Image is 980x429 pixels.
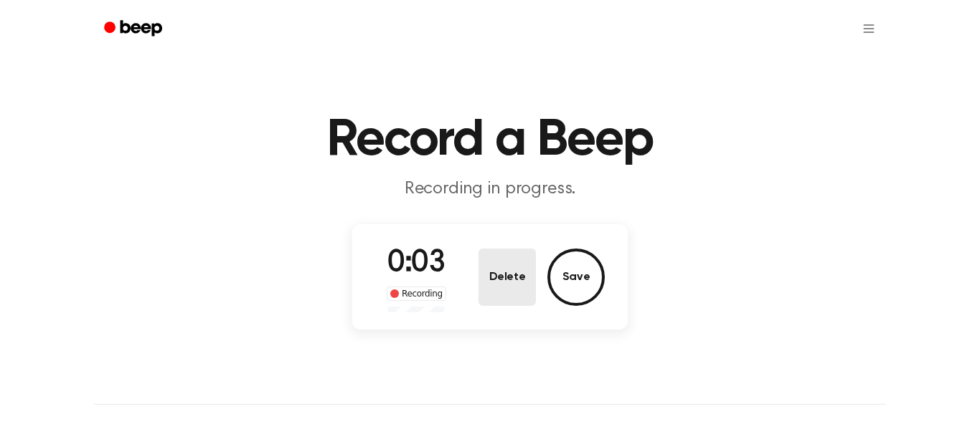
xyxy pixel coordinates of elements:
[387,286,446,301] div: Recording
[387,249,445,279] span: 0:03
[94,15,175,43] a: Beep
[215,178,765,201] p: Recording in progress.
[479,249,536,306] button: Delete Audio Record
[547,249,605,306] button: Save Audio Record
[852,11,886,46] button: Open menu
[123,115,857,166] h1: Record a Beep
